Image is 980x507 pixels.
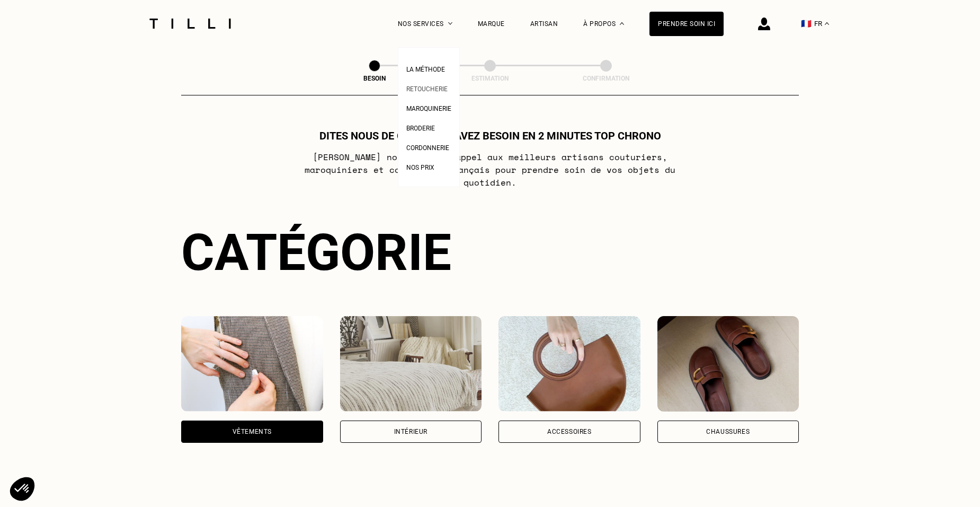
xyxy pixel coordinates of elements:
p: [PERSON_NAME] nous faisons appel aux meilleurs artisans couturiers , maroquiniers et cordonniers ... [280,151,700,189]
div: Estimation [437,75,543,82]
a: Artisan [530,20,558,28]
div: Accessoires [547,429,592,435]
span: La Méthode [406,66,445,73]
a: Maroquinerie [406,102,451,113]
img: menu déroulant [825,22,829,25]
a: Broderie [406,121,435,133]
h1: Dites nous de quoi vous avez besoin en 2 minutes top chrono [319,129,661,142]
img: Vêtements [181,316,323,412]
img: Intérieur [340,316,482,412]
a: Cordonnerie [406,141,449,152]
a: Retoucherie [406,82,448,93]
img: Menu déroulant [448,22,452,25]
div: Chaussures [706,429,750,435]
a: Marque [478,20,505,28]
span: Nos prix [406,164,434,171]
div: Besoin [322,75,427,82]
span: Maroquinerie [406,105,451,112]
a: Prendre soin ici [649,12,724,36]
img: Logo du service de couturière Tilli [146,19,235,29]
span: Cordonnerie [406,144,449,152]
img: icône connexion [758,18,770,30]
div: Intérieur [394,429,427,435]
div: Confirmation [553,75,659,82]
div: Vêtements [233,429,272,435]
span: Retoucherie [406,85,448,93]
img: Accessoires [498,316,640,412]
img: Menu déroulant à propos [620,22,624,25]
img: Chaussures [657,316,799,412]
a: Nos prix [406,161,434,172]
span: Broderie [406,125,435,132]
div: Catégorie [181,223,799,282]
a: La Méthode [406,63,445,74]
span: 🇫🇷 [801,19,812,29]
